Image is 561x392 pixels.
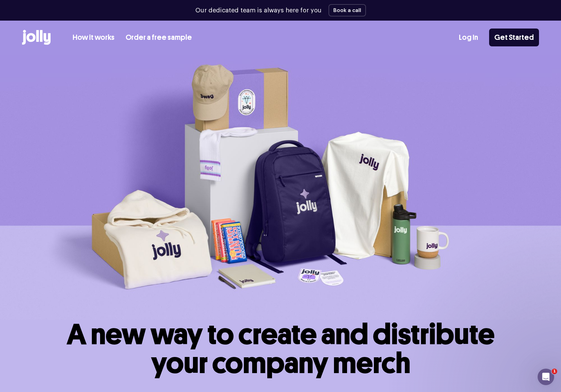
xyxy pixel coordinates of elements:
[489,29,539,46] a: Get Started
[73,32,115,43] a: How it works
[195,6,322,15] p: Our dedicated team is always here for you
[459,32,478,43] a: Log In
[67,320,495,378] h1: A new way to create and distribute your company merch
[552,369,557,374] span: 1
[423,237,561,373] iframe: Intercom notifications message
[126,32,192,43] a: Order a free sample
[328,4,366,16] button: Book a call
[538,369,554,385] iframe: Intercom live chat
